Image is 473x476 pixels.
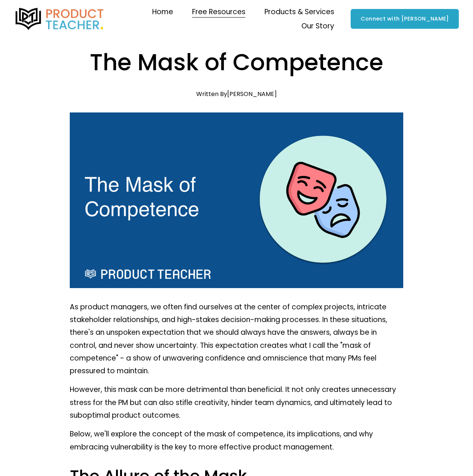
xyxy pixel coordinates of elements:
[227,90,277,98] a: [PERSON_NAME]
[264,5,334,19] a: folder dropdown
[14,8,105,30] img: Product Teacher
[351,9,459,29] a: Connect with [PERSON_NAME]
[192,5,245,19] a: folder dropdown
[196,90,277,98] div: Written By
[301,19,334,33] a: folder dropdown
[192,6,245,18] span: Free Resources
[301,20,334,33] span: Our Story
[264,6,334,18] span: Products & Services
[70,428,403,454] p: Below, we'll explore the concept of the mask of competence, its implications, and why embracing v...
[152,5,173,19] a: Home
[70,383,403,422] p: However, this mask can be more detrimental than beneficial. It not only creates unnecessary stres...
[70,46,403,78] h1: The Mask of Competence
[70,301,403,378] p: As product managers, we often find ourselves at the center of complex projects, intricate stakeho...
